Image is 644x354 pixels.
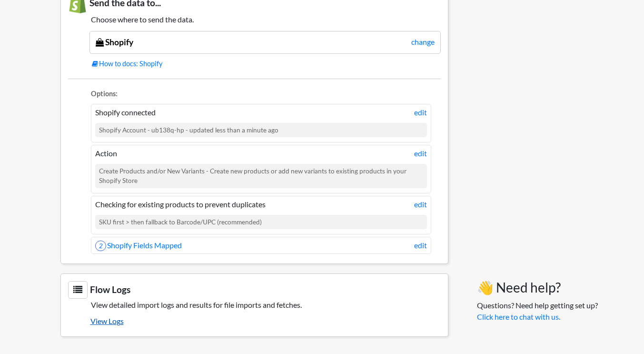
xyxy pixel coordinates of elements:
[95,215,427,229] div: SKU first > then fallback to Barcode/UPC (recommended)
[414,107,427,118] a: edit
[90,313,441,329] a: View Logs
[95,164,427,188] div: Create Products and/or New Variants - Create new products or add new variants to existing product...
[414,148,427,159] a: edit
[91,89,431,101] li: Options:
[96,37,133,47] a: Shopify
[411,36,435,48] a: change
[95,123,427,137] div: Shopify Account - ub138q-hp - updated less than a minute ago
[596,306,633,343] iframe: Drift Widget Chat Controller
[68,15,441,24] h5: Choose where to send the data.
[68,281,441,299] h3: Flow Logs
[414,240,427,251] a: edit
[91,145,431,193] li: Action
[95,241,106,251] span: 2
[68,300,441,309] h5: View detailed import logs and results for file imports and fetches.
[414,199,427,210] a: edit
[91,104,431,142] li: Shopify connected
[477,312,560,321] a: Click here to chat with us.
[92,59,441,69] a: How to docs: Shopify
[95,241,182,250] a: 2Shopify Fields Mapped
[477,300,598,323] p: Questions? Need help getting set up?
[477,280,598,296] h3: 👋 Need help?
[91,196,431,234] li: Checking for existing products to prevent duplicates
